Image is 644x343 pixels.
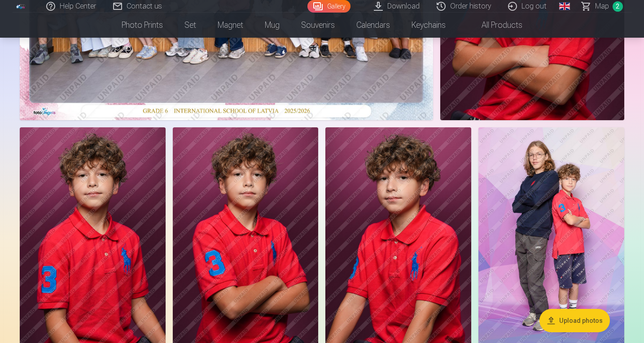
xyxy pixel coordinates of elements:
a: Mug [254,13,290,38]
font: Map [595,2,609,10]
a: Souvenirs [290,13,346,38]
font: Magnet [218,20,243,30]
font: Upload photos [559,317,603,324]
font: Souvenirs [301,20,335,30]
a: Calendars [346,13,401,38]
font: Log out [521,2,547,10]
font: Keychains [412,20,446,30]
font: Contact us [127,2,162,10]
font: 2 [616,3,619,10]
a: Set [174,13,207,38]
font: Photo prints [122,20,163,30]
a: Keychains [401,13,456,38]
font: Help Center [60,2,96,10]
font: Order history [450,2,491,10]
font: Calendars [356,20,390,30]
font: Gallery [327,3,345,10]
img: /fa1 [16,4,26,9]
font: Set [184,20,196,30]
font: Mug [265,20,280,30]
font: All products [482,20,522,30]
font: Download [387,2,420,10]
a: Photo prints [111,13,174,38]
button: Upload photos [539,309,610,332]
a: All products [456,13,533,38]
a: Magnet [207,13,254,38]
